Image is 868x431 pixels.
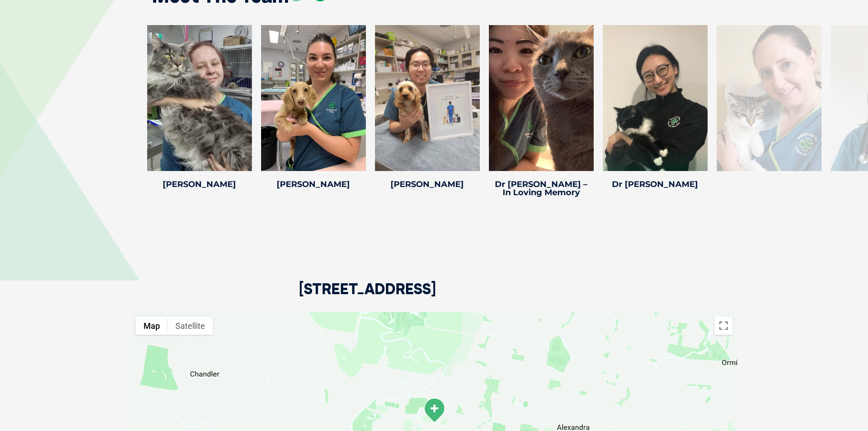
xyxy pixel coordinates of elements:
[603,180,708,188] h4: Dr [PERSON_NAME]
[168,317,213,335] button: Show satellite imagery
[714,317,733,335] button: Toggle fullscreen view
[147,180,252,188] h4: [PERSON_NAME]
[261,180,366,188] h4: [PERSON_NAME]
[375,180,480,188] h4: [PERSON_NAME]
[489,180,594,197] h4: Dr [PERSON_NAME] – In Loving Memory
[299,281,436,312] h2: [STREET_ADDRESS]
[136,317,168,335] button: Show street map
